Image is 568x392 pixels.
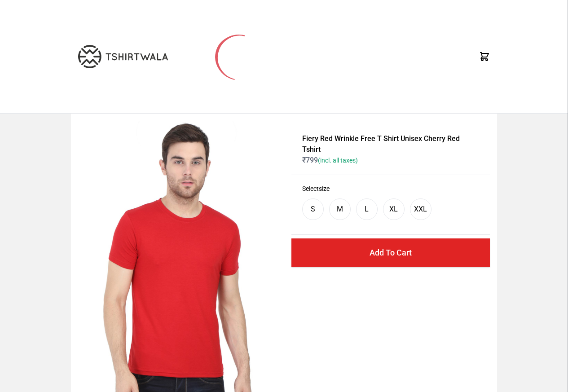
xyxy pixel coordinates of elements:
[291,238,490,267] button: Add To Cart
[302,156,358,164] span: ₹ 799
[302,133,479,155] h1: Fiery Red Wrinkle Free T Shirt Unisex Cherry Red Tshirt
[414,204,427,215] div: XXL
[302,184,479,193] h3: Select size
[78,45,168,68] img: TW-LOGO-400-104.png
[318,157,358,164] span: (incl. all taxes)
[311,204,315,215] div: S
[337,204,343,215] div: M
[365,204,369,215] div: L
[389,204,398,215] div: XL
